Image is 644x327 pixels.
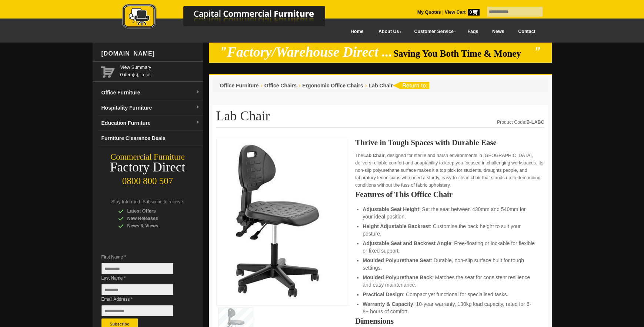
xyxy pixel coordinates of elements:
input: First Name * [101,263,173,274]
div: New Releases [118,215,188,222]
li: › [365,82,367,89]
strong: Height Adjustable Backrest [363,223,430,229]
em: " [533,44,541,60]
h2: Dimensions [355,317,544,325]
a: Office Chairs [264,83,297,89]
li: : Customise the back height to suit your posture. [363,223,537,237]
a: My Quotes [417,10,441,15]
li: : 10-year warranty, 130kg load capacity, rated for 6-8+ hours of comfort. [363,300,537,315]
li: : Durable, non-slip surface built for tough settings. [363,257,537,271]
a: Office Furnituredropdown [99,85,203,100]
strong: Warranty & Capacity [363,301,413,307]
strong: Practical Design [363,291,403,297]
h2: Thrive in Tough Spaces with Durable Ease [355,139,544,146]
div: Product Code: [497,119,544,126]
div: 0800 800 507 [93,172,203,186]
a: Lab Chair [369,83,393,89]
img: Capital Commercial Furniture Logo [102,4,361,31]
strong: View Cart [445,10,480,15]
strong: Adjustable Seat and Backrest Angle [363,240,451,246]
div: News & Views [118,222,188,230]
li: › [298,82,300,89]
span: 0 item(s), Total: [120,64,200,77]
a: Capital Commercial Furniture Logo [102,4,361,33]
a: Furniture Clearance Deals [99,131,203,146]
li: › [261,82,263,89]
a: Faqs [461,23,485,40]
li: : Compact yet functional for specialised tasks. [363,291,537,298]
a: About Us [370,23,406,40]
li: : Matches the seat for consistent resilience and easy maintenance. [363,274,537,288]
a: Education Furnituredropdown [99,116,203,131]
strong: Moulded Polyurethane Back [363,274,432,280]
input: Email Address * [101,305,173,316]
h2: Features of This Office Chair [355,191,544,198]
a: News [485,23,511,40]
a: Ergonomic Office Chairs [302,83,363,89]
strong: Moulded Polyurethane Seat [363,257,431,263]
span: Saving You Both Time & Money [393,49,532,59]
h1: Lab Chair [216,109,544,128]
img: dropdown [196,90,200,94]
img: dropdown [196,105,200,110]
strong: Lab Chair [363,153,385,158]
span: 0 [468,9,480,16]
img: return to [393,82,429,89]
div: Factory Direct [93,162,203,173]
li: : Free-floating or lockable for flexible or fixed support. [363,240,537,254]
a: Customer Service [406,23,460,40]
a: Office Furniture [220,83,259,89]
em: "Factory/Warehouse Direct ... [219,44,392,60]
a: View Cart0 [443,10,479,15]
a: View Summary [120,64,200,71]
div: Latest Offers [118,207,188,215]
span: Last Name * [101,274,184,282]
p: The , designed for sterile and harsh environments in [GEOGRAPHIC_DATA], delivers reliable comfort... [355,152,544,189]
li: : Set the seat between 430mm and 540mm for your ideal position. [363,206,537,220]
input: Last Name * [101,284,173,295]
img: Lab Chair [220,143,331,299]
a: Contact [511,23,542,40]
div: Commercial Furniture [93,152,203,162]
img: dropdown [196,120,200,125]
span: Subscribe to receive: [143,199,184,204]
span: Email Address * [101,296,184,303]
div: [DOMAIN_NAME] [99,43,203,65]
strong: Adjustable Seat Height [363,206,419,212]
a: Hospitality Furnituredropdown [99,100,203,116]
span: Stay Informed [111,199,140,204]
strong: B-LABC [527,120,544,125]
span: First Name * [101,253,184,261]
